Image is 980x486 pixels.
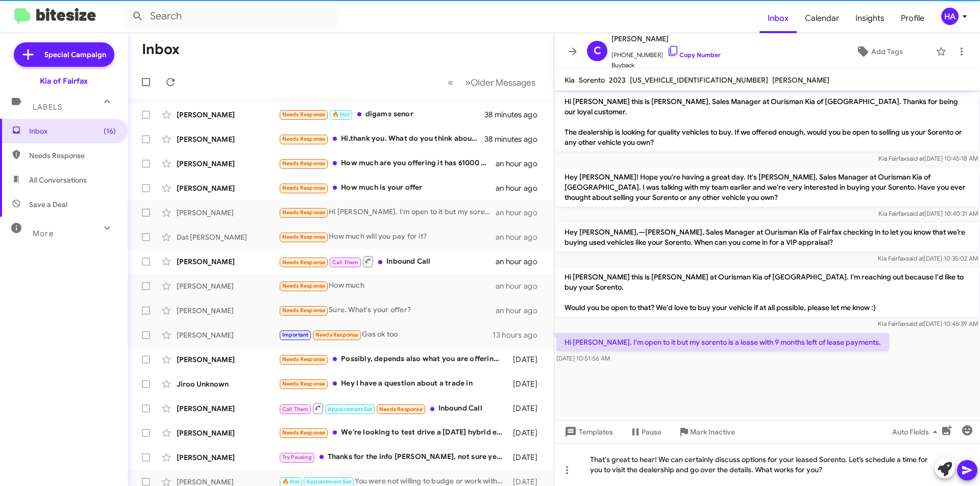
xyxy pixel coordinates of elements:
[556,168,978,207] p: Hey [PERSON_NAME]! Hope you're having a great day. It's [PERSON_NAME], Sales Manager at Ourisman ...
[611,33,721,45] span: [PERSON_NAME]
[279,304,496,316] div: Sure. What's your offer?
[279,451,508,463] div: Thanks for the info [PERSON_NAME], not sure yet if I need to get into another vehicle. If anythin...
[279,255,496,268] div: Inbound Call
[933,8,969,25] button: HA
[484,110,546,120] div: 38 minutes ago
[33,103,62,112] span: Labels
[496,232,546,242] div: an hour ago
[878,155,978,162] span: Kia Fairfax [DATE] 10:45:18 AM
[282,331,309,338] span: Important
[496,305,546,316] div: an hour ago
[332,259,359,266] span: Call Them
[282,307,326,314] span: Needs Response
[279,109,484,120] div: digame senor
[556,354,610,362] span: [DATE] 10:51:56 AM
[29,126,116,136] span: Inbox
[29,199,67,210] span: Save a Deal
[496,183,546,193] div: an hour ago
[556,268,978,317] p: Hi [PERSON_NAME] this is [PERSON_NAME] at Ourisman Kia of [GEOGRAPHIC_DATA]. I'm reaching out bec...
[448,76,453,89] span: «
[379,406,423,413] span: Needs Response
[29,150,116,161] span: Needs Response
[667,51,721,59] a: Copy Number
[279,427,508,439] div: We're looking to test drive a [DATE] hybrid ex. Do you have a model on lot for us to try out this...
[177,232,279,242] div: Dat [PERSON_NAME]
[642,423,661,441] span: Pause
[282,380,326,387] span: Needs Response
[328,406,373,413] span: Appointment Set
[508,354,546,365] div: [DATE]
[878,210,978,217] span: Kia Fairfax [DATE] 10:40:31 AM
[893,4,933,33] a: Profile
[884,423,949,441] button: Auto Fields
[40,76,88,86] div: Kia of Fairfax
[279,133,484,145] div: Hi,thank you. What do you think about price?
[177,330,279,340] div: [PERSON_NAME]
[44,49,106,60] span: Special Campaign
[282,454,312,461] span: Try Pausing
[508,379,546,389] div: [DATE]
[459,72,542,93] button: Next
[871,42,903,61] span: Add Tags
[282,136,326,142] span: Needs Response
[892,423,941,441] span: Auto Fields
[282,406,309,413] span: Call Them
[14,42,114,67] a: Special Campaign
[508,452,546,463] div: [DATE]
[906,210,924,217] span: said at
[282,478,300,485] span: 🔥 Hot
[906,254,924,262] span: said at
[941,8,959,25] div: HA
[177,452,279,463] div: [PERSON_NAME]
[484,134,546,144] div: 38 minutes ago
[315,331,359,338] span: Needs Response
[465,76,471,89] span: »
[496,281,546,291] div: an hour ago
[496,159,546,169] div: an hour ago
[496,208,546,218] div: an hour ago
[630,75,768,85] span: [US_VEHICLE_IDENTIFICATION_NUMBER]
[471,77,535,88] span: Older Messages
[556,333,889,351] p: Hi [PERSON_NAME]. I'm open to it but my sorento is a lease with 9 months left of lease payments.
[282,209,326,216] span: Needs Response
[609,75,626,85] span: 2023
[594,43,601,59] span: C
[177,354,279,365] div: [PERSON_NAME]
[579,75,605,85] span: Sorento
[562,423,613,441] span: Templates
[282,111,326,118] span: Needs Response
[611,60,721,70] span: Buyback
[906,320,924,327] span: said at
[565,75,575,85] span: Kia
[878,254,978,262] span: Kia Fairfax [DATE] 10:35:02 AM
[282,356,326,363] span: Needs Response
[124,4,338,29] input: Search
[508,403,546,414] div: [DATE]
[442,72,459,93] button: Previous
[670,423,743,441] button: Mark Inactive
[29,175,87,185] span: All Conversations
[282,234,326,240] span: Needs Response
[826,42,931,61] button: Add Tags
[177,159,279,169] div: [PERSON_NAME]
[282,283,326,289] span: Needs Response
[797,4,847,33] a: Calendar
[279,182,496,194] div: How much is your offer
[177,257,279,267] div: [PERSON_NAME]
[33,229,54,238] span: More
[878,320,978,327] span: Kia Fairfax [DATE] 10:46:39 AM
[177,379,279,389] div: Jiroo Unknown
[142,41,180,58] h1: Inbox
[442,72,542,93] nav: Page navigation example
[556,92,978,151] p: Hi [PERSON_NAME] this is [PERSON_NAME], Sales Manager at Ourisman Kia of [GEOGRAPHIC_DATA]. Thank...
[496,257,546,267] div: an hour ago
[847,4,893,33] a: Insights
[282,259,326,266] span: Needs Response
[279,158,496,169] div: How much are you offering it has 61000 miles on it?
[177,281,279,291] div: [PERSON_NAME]
[611,45,721,60] span: [PHONE_NUMBER]
[177,134,279,144] div: [PERSON_NAME]
[759,4,797,33] span: Inbox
